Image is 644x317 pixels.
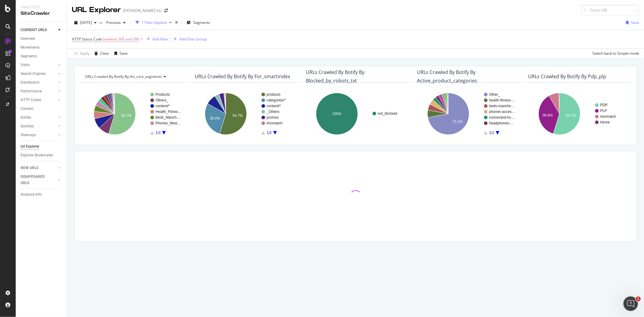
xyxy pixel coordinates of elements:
[72,37,102,42] span: HTTP Status Code
[21,191,42,198] div: Analysis Info
[92,49,109,58] button: Clear
[21,132,56,138] a: Sitemaps
[21,79,56,86] a: Distribution
[266,110,280,114] text: _Others
[179,37,207,42] div: Add Filter Group
[104,20,121,25] span: Previous
[528,72,626,81] h4: URLs Crawled By Botify By pdp_plp
[332,112,342,116] text: 100%
[267,121,283,125] text: #nomatch
[121,114,132,118] text: 54.7%
[21,27,47,33] div: CURRENT URLS
[72,18,99,27] button: [DATE]
[210,116,220,120] text: 28.4%
[489,98,515,102] text: health-fitness-…
[155,104,170,108] text: content/*
[193,20,210,25] span: Segments
[378,111,397,116] text: not_blocked
[267,131,272,135] text: 1/2
[590,49,639,58] button: Switch back to Simple mode
[155,110,181,114] text: Health_Fitnes…
[21,106,62,112] a: Content
[413,88,521,140] svg: A chart.
[21,143,39,150] div: Url Explorer
[267,104,281,108] text: content/*
[133,18,174,27] button: 1 Filter Applied
[21,191,62,198] a: Analysis Info
[155,131,161,135] text: 1/3
[267,98,286,102] text: categories/*
[21,88,56,94] a: Performance
[489,121,514,125] text: headphones-…
[103,37,117,42] span: between
[21,62,30,68] div: Visits
[174,20,179,26] div: times
[21,123,34,130] div: Outlinks
[144,36,168,43] button: Add Filter
[21,165,56,171] a: NEW URLS
[155,98,168,102] text: Others_
[164,8,168,13] div: arrow-right-arrow-left
[636,296,641,301] span: 1
[232,114,243,118] text: 54.7%
[21,152,62,158] a: Explorer Bookmarks
[21,36,62,42] a: Overview
[112,49,128,58] button: Save
[417,68,515,85] h4: URLs Crawled By Botify By active_product_categories
[21,97,56,103] a: HTTP Codes
[21,71,46,77] div: Search Engines
[21,143,62,150] a: Url Explorer
[120,51,128,56] div: Save
[21,44,62,51] a: Movements
[600,103,608,107] text: PDP
[123,8,162,14] div: [PERSON_NAME] AU
[301,88,409,140] svg: A chart.
[155,115,180,120] text: Beds_Manch…
[72,5,121,15] div: URL Explorer
[21,97,41,103] div: HTTP Codes
[306,68,404,85] h4: URLs Crawled By Botify By blocked_by_robots_txt
[79,88,187,140] svg: A chart.
[155,121,181,125] text: Phones_Wea…
[631,20,639,25] div: Save
[489,92,500,97] text: Other_
[152,37,168,42] div: Add Filter
[195,72,293,81] h4: URLs Crawled By Botify By for_smartindex
[21,88,42,94] div: Performance
[600,120,610,124] text: Home
[566,114,576,118] text: 54.7%
[21,10,62,17] div: SiteCrawler
[21,114,31,121] div: Inlinks
[190,88,298,140] svg: A chart.
[21,165,38,171] div: NEW URLS
[118,35,139,43] span: 300 and 399
[489,110,515,114] text: phones-acces…
[21,106,34,112] div: Content
[600,114,616,119] text: #nomatch
[104,18,128,27] button: Previous
[85,74,162,79] span: URLs Crawled By Botify By hn_core_segments
[84,72,182,82] h4: URLs Crawled By Botify By hn_core_segments
[21,71,56,77] a: Search Engines
[184,18,213,27] button: Segments
[623,18,639,27] button: Save
[99,20,104,25] span: vs
[72,49,89,58] button: Apply
[21,53,37,59] div: Segments
[21,152,53,158] div: Explorer Bookmarks
[21,44,40,51] div: Movements
[21,27,56,33] a: CURRENT URLS
[80,51,89,56] div: Apply
[524,88,632,140] svg: A chart.
[21,79,40,86] div: Distribution
[171,36,207,43] button: Add Filter Group
[155,92,170,97] text: Products
[21,114,56,121] a: Inlinks
[21,62,56,68] a: Visits
[267,115,279,120] text: promos
[21,53,62,59] a: Segments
